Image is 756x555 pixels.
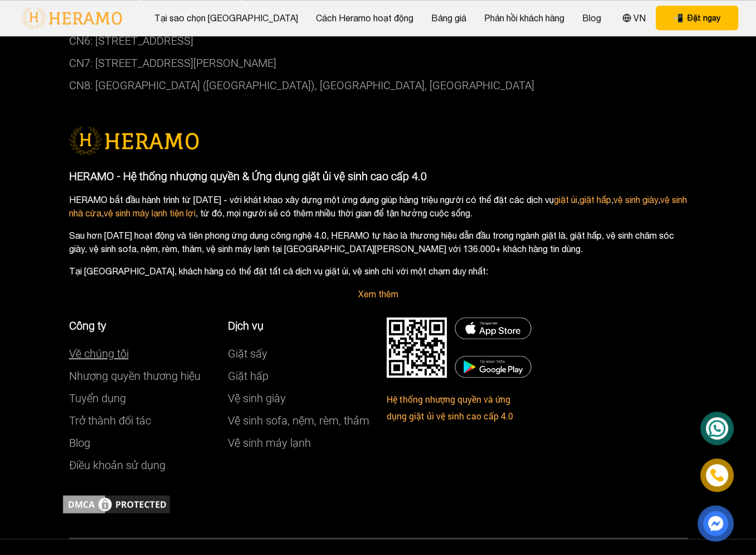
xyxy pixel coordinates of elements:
img: phone-icon [710,469,724,481]
a: Vệ sinh máy lạnh [228,436,311,450]
p: CN7: [STREET_ADDRESS][PERSON_NAME] [69,52,687,74]
p: Dịch vụ [228,317,370,334]
p: HERAMO - Hệ thống nhượng quyền & Ứng dụng giặt ủi vệ sinh cao cấp 4.0 [69,168,687,185]
button: phone Đặt ngay [656,6,738,30]
a: Xem thêm [358,289,398,299]
a: Giặt hấp [228,369,269,383]
p: CN6: [STREET_ADDRESS] [69,30,687,52]
p: Tại [GEOGRAPHIC_DATA], khách hàng có thể đặt tất cả dịch vụ giặt ủi, vệ sinh chỉ với một chạm duy... [69,264,687,278]
p: Sau hơn [DATE] hoạt động và tiên phong ứng dụng công nghệ 4.0, HERAMO tự hào là thương hiệu dẫn đ... [69,229,687,255]
a: Cách Heramo hoạt động [316,11,413,25]
img: DMCA.com Protection Status [455,317,531,339]
img: DMCA.com Protection Status [61,493,172,515]
a: Tuyển dụng [69,392,126,405]
a: Bảng giá [431,11,466,25]
a: giặt ủi [554,195,577,205]
img: logo [69,127,199,155]
p: Công ty [69,317,211,334]
a: DMCA.com Protection Status [61,498,172,508]
a: Hệ thống nhượng quyền và ứng dụng giặt ủi vệ sinh cao cấp 4.0 [387,393,513,422]
a: Vệ sinh sofa, nệm, rèm, thảm [228,414,369,427]
a: Nhượng quyền thương hiệu [69,369,201,383]
a: phone-icon [701,459,733,491]
a: Blog [582,11,601,25]
img: logo-with-text.png [18,6,125,30]
span: phone [674,12,683,23]
a: Blog [69,436,90,450]
p: HERAMO bắt đầu hành trình từ [DATE] - với khát khao xây dựng một ứng dụng giúp hàng triệu người c... [69,193,687,220]
a: Về chúng tôi [69,347,129,360]
a: Tại sao chọn [GEOGRAPHIC_DATA] [154,11,298,25]
a: Trở thành đối tác [69,414,151,427]
a: vệ sinh giày [613,195,658,205]
p: CN8: [GEOGRAPHIC_DATA] ([GEOGRAPHIC_DATA]), [GEOGRAPHIC_DATA], [GEOGRAPHIC_DATA] [69,74,687,96]
img: DMCA.com Protection Status [387,317,447,378]
a: Giặt sấy [228,347,267,360]
a: vệ sinh máy lạnh tiện lợi [104,208,196,218]
img: DMCA.com Protection Status [455,356,531,378]
a: Điều khoản sử dụng [69,459,165,472]
a: giặt hấp [579,195,611,205]
span: Đặt ngay [687,12,720,23]
button: VN [619,11,649,25]
a: Vệ sinh giày [228,392,286,405]
a: Phản hồi khách hàng [484,11,564,25]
